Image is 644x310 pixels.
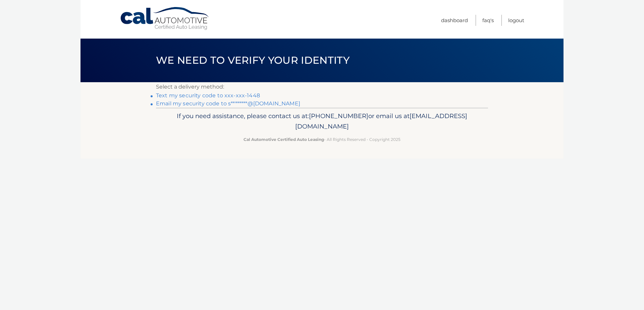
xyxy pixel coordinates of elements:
p: - All Rights Reserved - Copyright 2025 [160,136,484,143]
a: Text my security code to xxx-xxx-1448 [156,92,260,99]
a: Email my security code to s********@[DOMAIN_NAME] [156,100,300,107]
span: [PHONE_NUMBER] [309,112,368,120]
p: Select a delivery method: [156,82,488,92]
a: Logout [508,15,524,26]
span: We need to verify your identity [156,54,350,66]
p: If you need assistance, please contact us at: or email us at [160,111,484,132]
strong: Cal Automotive Certified Auto Leasing [244,137,324,142]
a: FAQ's [482,15,494,26]
a: Cal Automotive [120,7,210,31]
a: Dashboard [441,15,468,26]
